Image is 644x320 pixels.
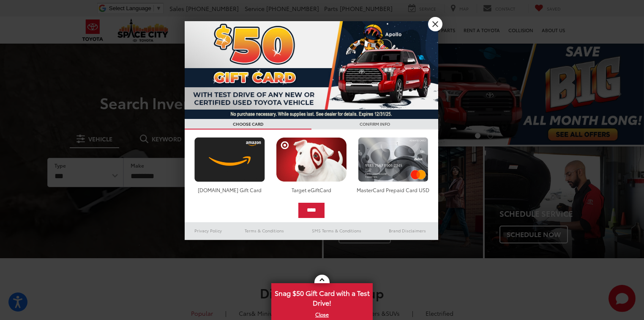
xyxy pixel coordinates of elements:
[377,226,438,236] a: Brand Disclaimers
[356,186,431,193] div: MasterCard Prepaid Card USD
[311,119,438,130] h3: CONFIRM INFO
[185,119,311,130] h3: CHOOSE CARD
[185,226,232,236] a: Privacy Policy
[274,186,349,193] div: Target eGiftCard
[192,186,267,193] div: [DOMAIN_NAME] Gift Card
[274,137,349,182] img: targetcard.png
[185,21,438,119] img: 53411_top_152338.jpg
[356,137,431,182] img: mastercard.png
[272,284,372,310] span: Snag $50 Gift Card with a Test Drive!
[192,137,267,182] img: amazoncard.png
[232,226,297,236] a: Terms & Conditions
[297,226,377,236] a: SMS Terms & Conditions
